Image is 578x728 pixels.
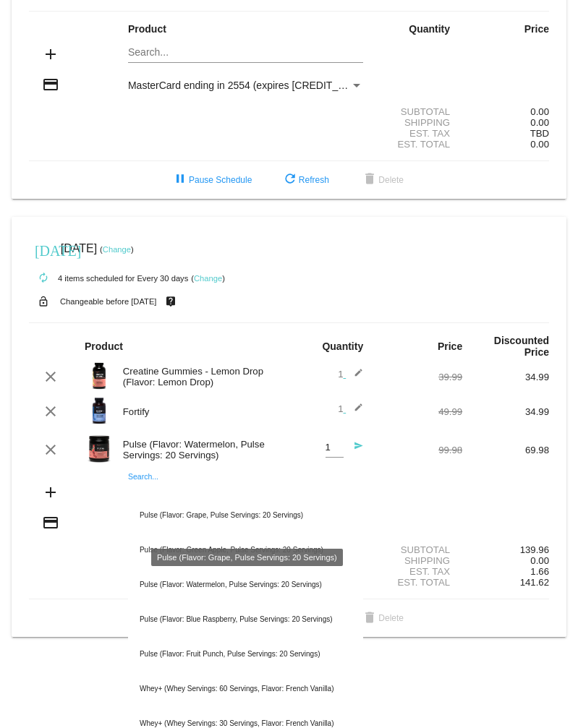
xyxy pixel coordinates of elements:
span: 0.00 [530,139,549,150]
a: Change [103,245,131,254]
span: 1 [338,369,363,380]
mat-icon: credit_card [42,514,59,531]
div: Est. Total [375,577,462,588]
mat-icon: delete [361,171,378,189]
div: Shipping [375,117,462,128]
button: Delete [349,605,415,631]
div: Pulse (Flavor: Watermelon, Pulse Servings: 20 Servings) [116,439,289,461]
div: Subtotal [375,544,462,555]
mat-icon: edit [346,403,363,420]
div: Pulse (Flavor: Watermelon, Pulse Servings: 20 Servings) [128,568,363,602]
mat-icon: refresh [281,171,299,189]
div: Subtotal [375,106,462,117]
mat-select: Payment Method [128,80,363,91]
mat-icon: clear [42,368,59,385]
span: Refresh [281,175,329,185]
mat-icon: add [42,484,59,501]
div: Pulse (Flavor: Fruit Punch, Pulse Servings: 20 Servings) [128,637,363,672]
div: Pulse (Flavor: Green Apple, Pulse Servings: 20 Servings) [128,533,363,568]
button: Delete [349,167,415,193]
div: 99.98 [375,445,462,455]
small: Changeable before [DATE] [60,297,157,306]
span: Pause Schedule [171,175,252,185]
mat-icon: edit [346,368,363,385]
div: Creatine Gummies - Lemon Drop (Flavor: Lemon Drop) [116,366,289,387]
span: MasterCard ending in 2554 (expires [CREDIT_CARD_DATA]) [128,80,404,91]
mat-icon: clear [42,441,59,458]
div: Pulse (Flavor: Grape, Pulse Servings: 20 Servings) [128,498,363,533]
div: 139.96 [462,544,549,555]
mat-icon: clear [42,403,59,420]
a: Change [194,274,222,283]
div: 39.99 [375,372,462,382]
mat-icon: credit_card [42,76,59,93]
img: Image-1-Creatine-Gummies-Roman-Berezecky_optimized.png [85,361,114,390]
div: Est. Tax [375,566,462,577]
strong: Discounted Price [494,335,549,358]
input: Search... [128,486,363,497]
div: Whey+ (Whey Servings: 60 Servings, Flavor: French Vanilla) [128,672,363,706]
mat-icon: live_help [162,292,179,311]
div: 0.00 [462,106,549,117]
div: Pulse (Flavor: Blue Raspberry, Pulse Servings: 20 Servings) [128,602,363,637]
span: TBD [530,128,549,139]
span: Delete [361,175,404,185]
small: 4 items scheduled for Every 30 days [29,274,188,283]
strong: Price [438,341,462,352]
strong: Quantity [322,341,363,352]
div: 69.98 [462,445,549,455]
span: 0.00 [530,555,549,566]
strong: Product [128,23,166,35]
strong: Price [524,23,549,35]
span: Delete [361,613,404,623]
button: Refresh [270,167,341,193]
button: Pause Schedule [160,167,263,193]
mat-icon: send [346,441,363,458]
mat-icon: [DATE] [35,241,52,258]
mat-icon: autorenew [35,270,52,287]
span: 1 [338,403,363,414]
span: 141.62 [520,577,549,588]
img: Image-1-Carousel-Fortify-Transp.png [85,396,114,425]
mat-icon: lock_open [35,292,52,311]
mat-icon: add [42,46,59,63]
img: Pulse20S-Watermelon-Transp.png [85,434,114,463]
small: ( ) [191,274,225,283]
div: 34.99 [462,372,549,382]
div: 49.99 [375,406,462,417]
span: 1.66 [530,566,549,577]
div: Est. Tax [375,128,462,139]
span: 0.00 [530,117,549,128]
div: Est. Total [375,139,462,150]
div: Fortify [116,406,289,417]
strong: Quantity [409,23,450,35]
input: Search... [128,47,363,59]
strong: Product [85,341,123,352]
input: Quantity [326,442,344,453]
small: ( ) [100,245,134,254]
mat-icon: pause [171,171,189,189]
mat-icon: delete [361,610,378,628]
div: 34.99 [462,406,549,417]
div: Shipping [375,555,462,566]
